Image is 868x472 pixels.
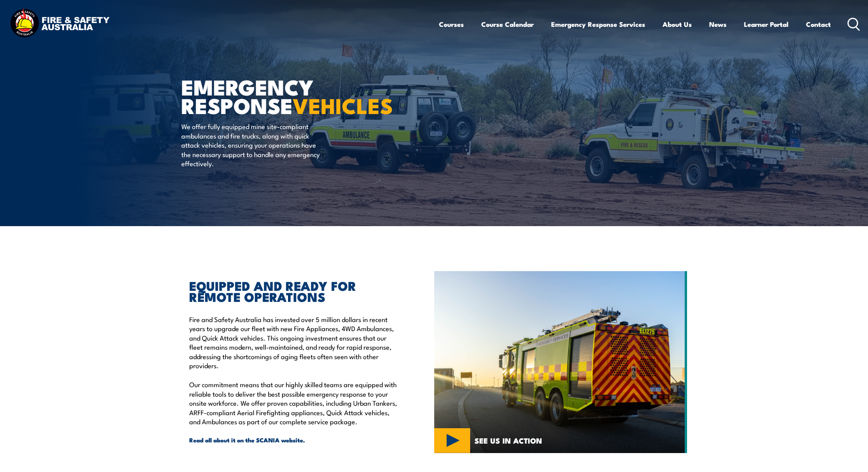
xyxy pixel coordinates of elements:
span: SEE US IN ACTION [474,437,542,444]
a: Emergency Response Services [551,14,645,35]
img: MERS VIDEO (3) [434,271,687,453]
p: Fire and Safety Australia has invested over 5 million dollars in recent years to upgrade our flee... [189,315,398,370]
a: About Us [663,14,692,35]
a: Read all about it on the SCANIA website. [189,436,398,444]
p: We offer fully equipped mine site-compliant ambulances and fire trucks, along with quick attack v... [181,122,326,168]
a: Courses [439,14,464,35]
a: Learner Portal [744,14,789,35]
a: Course Calendar [481,14,534,35]
p: Our commitment means that our highly skilled teams are equipped with reliable tools to deliver th... [189,380,398,426]
h1: EMERGENCY RESPONSE [181,77,377,114]
h2: EQUIPPED AND READY FOR REMOTE OPERATIONS [189,280,398,302]
a: Contact [806,14,831,35]
strong: VEHICLES [293,88,393,121]
a: News [709,14,727,35]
